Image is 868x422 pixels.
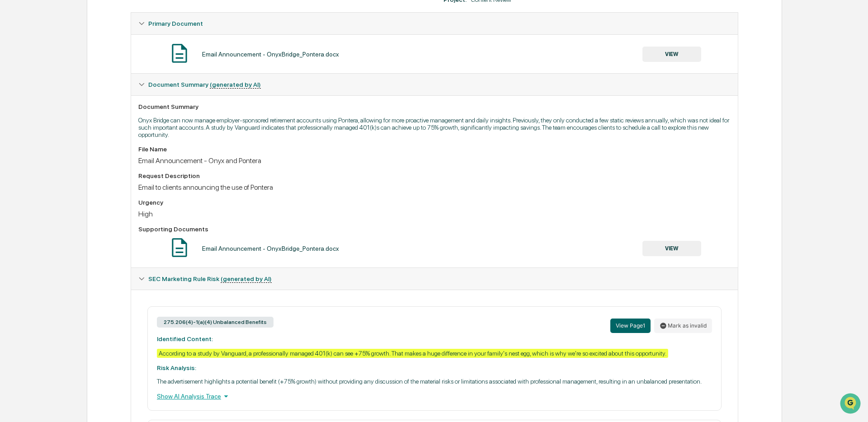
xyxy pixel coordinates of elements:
[64,153,109,160] a: Powered byPylon
[610,319,651,333] button: View Page1
[148,20,203,27] span: Primary Document
[5,110,62,127] a: 🖐️Preclearance
[9,132,16,139] div: 🔎
[66,115,73,122] div: 🗄️
[202,51,339,58] div: Email Announcement - OnyxBridge_Pontera.docx
[90,153,109,160] span: Pylon
[31,78,114,85] div: We're available if you need us!
[168,42,191,65] img: Document Icon
[210,81,261,89] u: (generated by AI)
[131,268,738,290] div: SEC Marketing Rule Risk (generated by AI)
[131,13,738,34] div: Primary Document
[168,236,191,259] img: Document Icon
[131,95,738,267] div: Document Summary (generated by AI)
[642,47,701,62] button: VIEW
[654,319,712,333] button: Mark as invalid
[9,115,16,122] div: 🖐️
[157,335,213,342] strong: Identified Content:
[131,34,738,73] div: Primary Document
[839,392,863,417] iframe: Open customer support
[148,81,261,88] span: Document Summary
[138,210,731,218] div: High
[62,110,116,127] a: 🗄️Attestations
[642,241,701,256] button: VIEW
[9,19,165,33] p: How can we help?
[202,245,339,252] div: Email Announcement - OnyxBridge_Pontera.docx
[138,117,731,138] p: Onyx Bridge can now manage employer-sponsored retirement accounts using Pontera, allowing for mor...
[157,317,274,328] div: 275.206(4)-1(a)(4) Unbalanced Benefits
[138,103,731,110] div: Document Summary
[18,131,57,140] span: Data Lookup
[75,114,112,123] span: Attestations
[157,349,668,358] div: According to a study by Vanguard, a professionally managed 401(k) can see +75% growth. That makes...
[9,69,25,85] img: 1746055101610-c473b297-6a78-478c-a979-82029cc54cd1
[5,127,61,144] a: 🔎Data Lookup
[221,275,272,283] u: (generated by AI)
[157,391,712,401] div: Show AI Analysis Trace
[138,145,731,153] div: File Name
[148,275,272,282] span: SEC Marketing Rule Risk
[138,225,731,233] div: Supporting Documents
[157,364,196,371] strong: Risk Analysis:
[138,172,731,179] div: Request Description
[138,183,731,192] div: Email to clients announcing the use of Pontera
[138,199,731,206] div: Urgency
[131,74,738,95] div: Document Summary (generated by AI)
[157,378,712,385] p: The advertisement highlights a potential benefit (+75% growth) without providing any discussion o...
[138,156,731,165] div: Email Announcement - Onyx and Pontera
[154,72,165,83] button: Start new chat
[31,69,148,78] div: Start new chat
[18,114,58,123] span: Preclearance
